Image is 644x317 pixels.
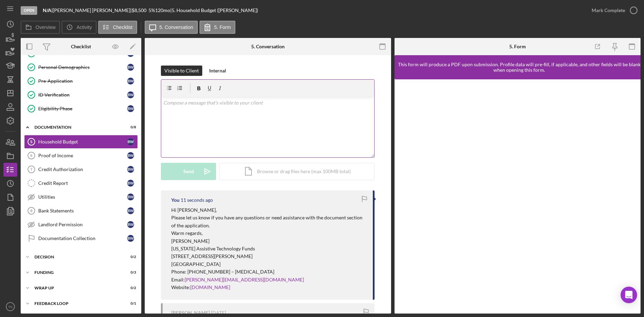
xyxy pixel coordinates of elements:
div: Mark Complete [592,3,625,17]
span: $8,500 [132,7,146,13]
button: Overview [21,21,60,34]
div: 5 % [149,8,155,13]
time: 2025-09-09 12:02 [181,197,213,203]
div: 5. Conversation [251,44,285,49]
div: DECISION [34,255,119,259]
div: Personal Demographics [38,65,127,70]
a: Landlord PermissionBW [24,218,138,231]
div: B W [127,235,134,242]
button: Send [161,163,216,180]
a: ID VerificationBW [24,88,138,102]
a: 6Proof of IncomeBW [24,149,138,162]
a: UtilitiesBW [24,190,138,204]
div: Bank Statements [38,208,127,214]
div: Send [183,163,194,180]
div: 0 / 1 [124,301,136,306]
tspan: 6 [30,153,32,158]
div: [PERSON_NAME] [PERSON_NAME] | [53,8,132,13]
div: 0 / 2 [124,286,136,290]
div: | [43,8,53,13]
a: Pre-ApplicationBW [24,74,138,88]
button: Mark Complete [585,3,641,17]
div: Pre-Application [38,78,127,84]
text: TS [8,305,12,309]
a: Eligibility PhaseBW [24,102,138,116]
iframe: Lenderfit form [401,86,635,307]
div: B W [127,78,134,85]
div: This form will produce a PDF upon submission. Profile data will pre-fill, if applicable, and othe... [398,62,641,73]
button: Activity [62,21,96,34]
a: [PERSON_NAME][EMAIL_ADDRESS][DOMAIN_NAME] [185,277,304,283]
div: DOCUMENTATION [34,125,119,129]
button: TS [3,300,17,314]
div: B W [127,180,134,187]
div: Eligibility Phase [38,106,127,111]
div: Utilities [38,194,127,200]
p: Website: [171,284,366,291]
p: [US_STATE] Assistive Technology Funds [171,245,366,252]
div: Feedback Loop [34,301,119,306]
a: 5Household BudgetBW [24,135,138,149]
div: Household Budget [38,139,127,145]
div: You [171,197,180,203]
p: Phone: [PHONE_NUMBER] – [MEDICAL_DATA] [171,268,366,276]
label: 5. Conversation [160,24,193,30]
p: [STREET_ADDRESS][PERSON_NAME] [171,252,366,260]
div: Open [21,6,37,15]
a: 7Credit AuthorizationBW [24,162,138,176]
div: Documentation Collection [38,236,127,241]
a: Credit ReportBW [24,176,138,190]
div: Proof of Income [38,153,127,158]
label: Overview [35,24,55,30]
div: Wrap up [34,286,119,290]
label: Activity [76,24,92,30]
a: 8Bank StatementsBW [24,204,138,218]
button: Checklist [98,21,137,34]
div: 0 / 3 [124,270,136,275]
div: B W [127,207,134,214]
p: [PERSON_NAME] [171,237,366,245]
p: Email: [171,276,366,284]
label: Checklist [113,24,133,30]
label: 5. Form [214,24,231,30]
div: B W [127,91,134,98]
div: B W [127,64,134,71]
tspan: 7 [30,167,32,171]
button: Visible to Client [161,66,202,76]
time: 2025-09-04 19:57 [211,310,226,316]
div: Funding [34,270,119,275]
div: B W [127,105,134,112]
button: Internal [206,66,229,76]
a: Personal DemographicsBW [24,60,138,74]
a: Documentation CollectionBW [24,231,138,245]
div: Landlord Permission [38,222,127,227]
tspan: 8 [30,209,32,213]
div: 120 mo [155,8,170,13]
b: N/A [43,7,51,13]
button: 5. Form [200,21,235,34]
div: [PERSON_NAME] [171,310,210,316]
div: ID Verification [38,92,127,98]
p: Warm regards, [171,229,366,237]
div: B W [127,138,134,145]
div: Internal [209,66,226,76]
div: 0 / 8 [124,125,136,129]
div: B W [127,194,134,200]
p: [GEOGRAPHIC_DATA] [171,260,366,268]
div: B W [127,152,134,159]
div: Credit Authorization [38,167,127,172]
button: 5. Conversation [145,21,198,34]
a: [DOMAIN_NAME] [190,284,230,290]
tspan: 5 [30,140,32,144]
p: Hi [PERSON_NAME], [171,206,366,214]
div: Open Intercom Messenger [621,287,637,303]
div: B W [127,166,134,173]
div: 5. Form [509,44,526,49]
div: Visible to Client [164,66,199,76]
div: Credit Report [38,180,127,186]
div: | 5. Household Budget ([PERSON_NAME]) [170,8,258,13]
div: B W [127,221,134,228]
div: 0 / 2 [124,255,136,259]
div: Checklist [71,44,91,49]
p: Please let us know if you have any questions or need assistance with the document section of the ... [171,214,366,229]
